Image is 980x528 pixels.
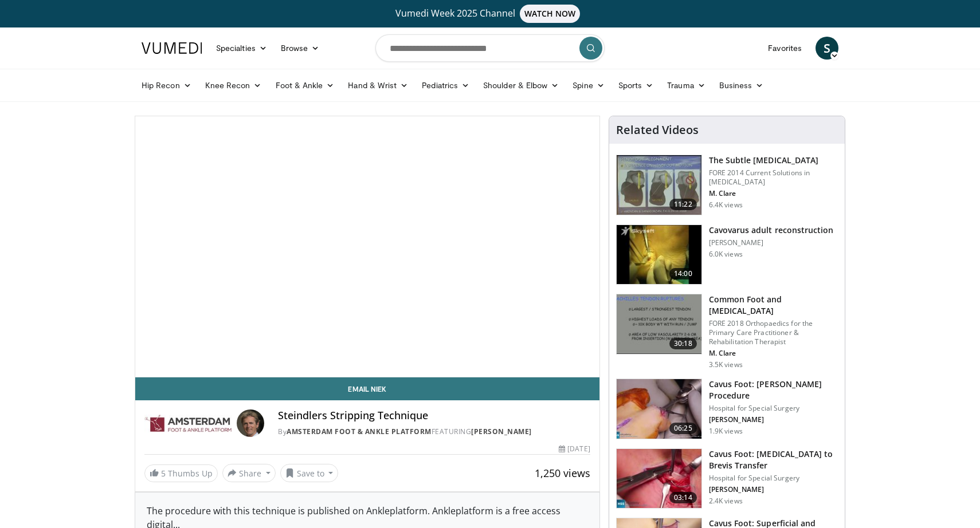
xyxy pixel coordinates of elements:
a: 06:25 Cavus Foot: [PERSON_NAME] Procedure Hospital for Special Surgery [PERSON_NAME] 1.9K views [616,379,838,439]
h3: Cavus Foot: [MEDICAL_DATA] to Brevis Transfer [709,448,838,471]
a: 03:14 Cavus Foot: [MEDICAL_DATA] to Brevis Transfer Hospital for Special Surgery [PERSON_NAME] 2.... [616,448,838,509]
img: b81ccf3e-5a0c-4eb9-aebd-39e89a07711a.150x105_q85_crop-smart_upscale.jpg [617,449,701,509]
h3: Common Foot and [MEDICAL_DATA] [709,294,838,317]
p: Hospital for Special Surgery [709,404,838,413]
a: Favorites [761,37,809,60]
input: Search topics, interventions [375,34,605,62]
h3: Cavus Foot: [PERSON_NAME] Procedure [709,379,838,401]
a: Foot & Ankle [269,74,342,97]
img: 0515ce48-c560-476a-98e1-189ad0996203.150x105_q85_crop-smart_upscale.jpg [617,155,701,215]
a: 5 Thumbs Up [144,464,218,482]
p: 6.0K views [709,250,743,259]
span: 06:25 [669,423,697,434]
a: 11:22 The Subtle [MEDICAL_DATA] FORE 2014 Current Solutions in [MEDICAL_DATA] M. Clare 6.4K views [616,155,838,215]
a: Specialties [209,37,274,60]
p: 6.4K views [709,200,743,210]
p: Hospital for Special Surgery [709,474,838,483]
h4: Related Videos [616,123,699,137]
span: WATCH NOW [520,5,581,23]
img: 5140ad72-95ea-410a-9b4c-845acbf49215.150x105_q85_crop-smart_upscale.jpg [617,379,701,439]
img: vcmaO67I5TwuFvq35hMDoxOjBrOw-uIx_1.150x105_q85_crop-smart_upscale.jpg [617,225,701,285]
a: Pediatrics [415,74,476,97]
a: Hip Recon [135,74,198,97]
span: 03:14 [669,492,697,503]
p: 1.9K views [709,427,743,436]
p: FORE 2014 Current Solutions in [MEDICAL_DATA] [709,168,838,187]
h3: The Subtle [MEDICAL_DATA] [709,155,838,166]
button: Save to [280,464,339,482]
p: 3.5K views [709,360,743,369]
span: 11:22 [669,199,697,210]
a: Spine [566,74,611,97]
a: Browse [274,37,327,60]
span: 1,250 views [535,466,590,480]
img: e92a806a-8074-48b3-a319-04778016e646.150x105_q85_crop-smart_upscale.jpg [617,294,701,354]
a: S [816,37,838,60]
a: Trauma [660,74,712,97]
span: 5 [161,468,166,479]
p: M. Clare [709,349,838,358]
span: 30:18 [669,338,697,349]
p: 2.4K views [709,497,743,506]
p: FORE 2018 Orthopaedics for the Primary Care Practitioner & Rehabilitation Therapist [709,319,838,346]
a: [PERSON_NAME] [471,427,532,436]
a: 30:18 Common Foot and [MEDICAL_DATA] FORE 2018 Orthopaedics for the Primary Care Practitioner & R... [616,294,838,369]
p: [PERSON_NAME] [709,415,838,424]
button: Share [222,464,276,482]
a: Hand & Wrist [341,74,415,97]
a: Amsterdam Foot & Ankle Platform [287,427,432,436]
img: VuMedi Logo [142,42,202,54]
p: [PERSON_NAME] [709,485,838,494]
h4: Steindlers Stripping Technique [278,409,590,422]
p: M. Clare [709,189,838,198]
a: Vumedi Week 2025 ChannelWATCH NOW [143,5,837,23]
div: [DATE] [559,444,590,454]
a: Business [712,74,771,97]
img: Avatar [237,409,264,437]
a: Email Niek [135,377,599,400]
span: 14:00 [669,268,697,279]
div: By FEATURING [278,427,590,437]
a: Knee Recon [198,74,269,97]
h3: Cavovarus adult reconstruction [709,224,834,236]
a: Shoulder & Elbow [476,74,566,97]
a: Sports [611,74,661,97]
video-js: Video Player [135,116,599,377]
img: Amsterdam Foot & Ankle Platform [144,409,232,437]
a: 14:00 Cavovarus adult reconstruction [PERSON_NAME] 6.0K views [616,224,838,285]
p: [PERSON_NAME] [709,238,834,247]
